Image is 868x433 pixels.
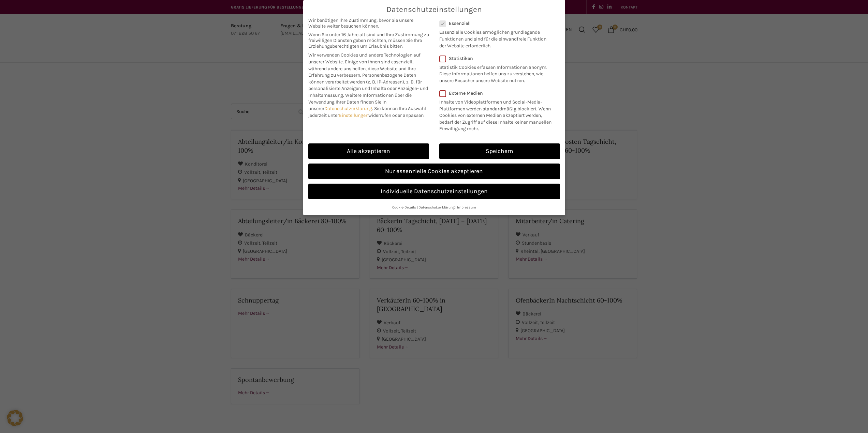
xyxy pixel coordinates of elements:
p: Statistik Cookies erfassen Informationen anonym. Diese Informationen helfen uns zu verstehen, wie... [439,61,551,84]
span: Datenschutzeinstellungen [386,5,482,14]
label: Statistiken [439,56,551,61]
span: Weitere Informationen über die Verwendung Ihrer Daten finden Sie in unserer . [308,92,412,111]
span: Wir benötigen Ihre Zustimmung, bevor Sie unsere Website weiter besuchen können. [308,17,429,29]
a: Einstellungen [339,112,368,118]
a: Nur essenzielle Cookies akzeptieren [308,164,560,179]
a: Datenschutzerklärung [418,205,455,210]
a: Alle akzeptieren [308,143,429,159]
span: Wenn Sie unter 16 Jahre alt sind und Ihre Zustimmung zu freiwilligen Diensten geben möchten, müss... [308,32,429,49]
a: Cookie-Details [392,205,416,210]
a: Impressum [457,205,476,210]
span: Personenbezogene Daten können verarbeitet werden (z. B. IP-Adressen), z. B. für personalisierte A... [308,72,428,98]
a: Datenschutzerklärung [324,106,372,111]
p: Inhalte von Videoplattformen und Social-Media-Plattformen werden standardmäßig blockiert. Wenn Co... [439,96,556,132]
a: Individuelle Datenschutzeinstellungen [308,184,560,199]
label: Externe Medien [439,90,556,96]
span: Sie können Ihre Auswahl jederzeit unter widerrufen oder anpassen. [308,106,426,118]
span: Wir verwenden Cookies und andere Technologien auf unserer Website. Einige von ihnen sind essenzie... [308,52,421,78]
p: Essenzielle Cookies ermöglichen grundlegende Funktionen und sind für die einwandfreie Funktion de... [439,26,551,49]
label: Essenziell [439,20,551,26]
a: Speichern [439,143,560,159]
